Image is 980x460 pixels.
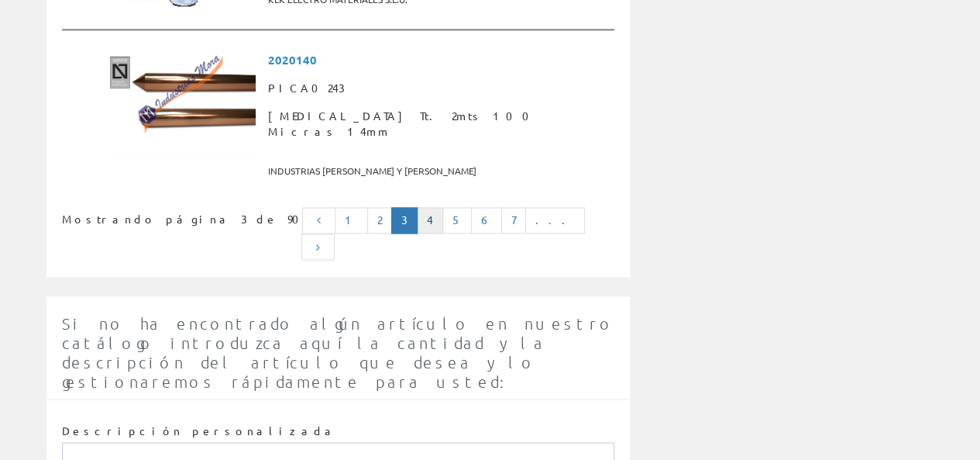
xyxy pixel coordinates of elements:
span: 2020140 [268,46,608,74]
a: 6 [471,207,502,233]
span: Si no ha encontrado algún artículo en nuestro catálogo introduzca aquí la cantidad y la descripci... [62,313,614,390]
a: Página actual [391,207,418,233]
span: INDUSTRIAS [PERSON_NAME] Y [PERSON_NAME] [268,158,608,184]
a: Página siguiente [301,233,335,260]
a: 2 [367,207,392,233]
a: 5 [442,207,472,233]
a: 4 [417,207,443,233]
a: Página anterior [302,207,336,233]
span: [MEDICAL_DATA] Tt. 2mts 100 Micras 14mm [268,102,608,146]
a: 7 [501,207,526,233]
label: Descripción personalizada [62,423,337,438]
img: Foto artículo pica Tt. 2mts 100 Micras 14mm (192x144.768) [107,46,256,158]
span: PICA0243 [268,74,608,102]
a: 1 [335,207,368,233]
div: Mostrando página 3 de 90 [62,206,279,227]
a: ... [525,207,585,233]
